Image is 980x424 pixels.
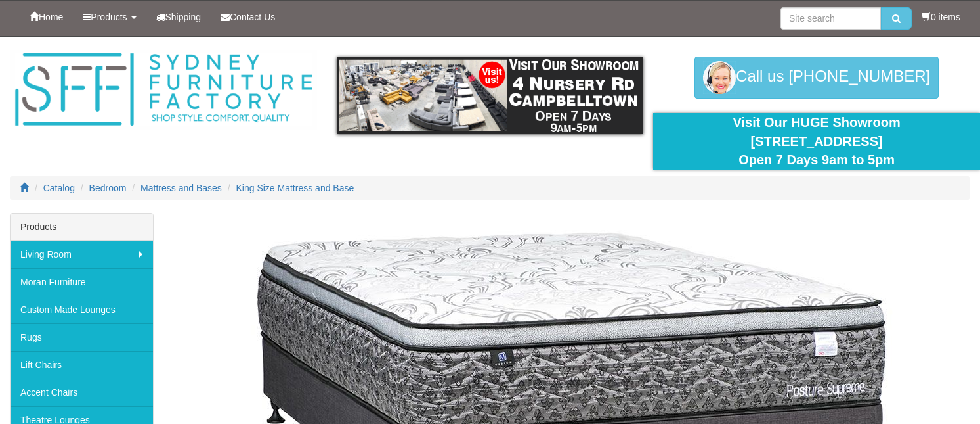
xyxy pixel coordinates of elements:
[11,214,153,241] div: Products
[11,379,153,406] a: Accent Chairs
[11,241,153,268] a: Living Room
[73,1,146,34] a: Products
[922,11,960,24] li: 0 items
[236,183,354,193] a: King Size Mattress and Base
[39,12,63,22] span: Home
[165,12,202,22] span: Shipping
[20,1,73,34] a: Home
[337,57,644,134] img: showroom.gif
[663,113,970,170] div: Visit Our HUGE Showroom [STREET_ADDRESS] Open 7 Days 9am to 5pm
[140,183,222,193] a: Mattress and Bases
[11,323,153,351] a: Rugs
[10,50,317,130] img: Sydney Furniture Factory
[146,1,211,34] a: Shipping
[91,12,127,22] span: Products
[11,268,153,296] a: Moran Furniture
[89,183,127,193] a: Bedroom
[11,296,153,323] a: Custom Made Lounges
[43,183,75,193] a: Catalog
[211,1,285,34] a: Contact Us
[780,7,881,30] input: Site search
[11,351,153,379] a: Lift Chairs
[230,12,275,22] span: Contact Us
